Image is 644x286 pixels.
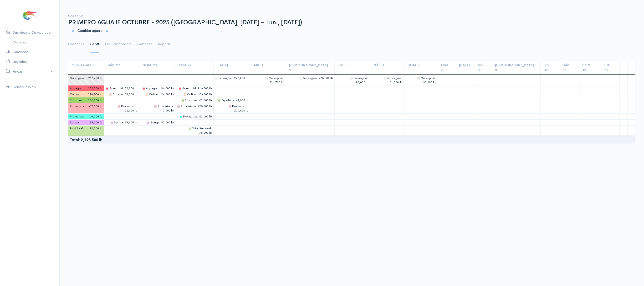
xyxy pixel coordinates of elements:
[90,120,102,125] span: 89,000 lb
[175,61,213,74] td: Lun. 29
[353,76,368,80] span: Sin asignar
[182,98,212,102] span: : 62,000 lb
[111,121,137,124] span: : 39,000 lb
[146,86,159,90] span: Aquagold
[90,36,99,53] a: Gantt
[335,61,370,74] td: Vie. 3
[68,19,635,26] h1: PRIMERO AGUAJE OCTUBRE - 2025 ([GEOGRAPHIC_DATA], [DATE] – Lun., [DATE])
[578,61,600,74] td: Dom. 12
[303,76,317,80] span: Sin asignar
[437,61,455,74] td: Lun. 6
[70,126,88,131] span: Total Seafood
[118,104,137,112] span: : 65,000 lb
[70,120,79,125] span: Songa
[250,61,285,74] td: Mié. 1
[88,76,102,80] span: 967,700 lb
[265,76,284,84] span: : 224,700 lb
[559,61,578,74] td: Sáb. 11
[90,114,102,119] span: 60,000 lb
[229,104,248,112] span: : 204,000 lb
[184,92,212,96] span: : 56,000 lb
[105,36,132,53] a: Por Empacadora
[68,14,635,17] h6: Logistica
[90,126,102,131] span: 76,000 lb
[185,98,198,102] span: Expotuna
[218,98,248,102] span: : 44,000 lb
[109,92,137,96] span: : 30,000 lb
[68,61,104,74] td: Subtotales
[154,104,174,112] span: : 110,000 lb
[600,61,620,74] td: Lun. 13
[455,61,474,74] td: [DATE]
[421,76,435,80] span: Sin asignar
[181,104,196,108] span: Promarisco
[218,76,232,80] span: Sin asignar
[232,104,247,108] span: Promarisco
[150,121,159,124] span: Songa
[187,92,198,96] span: Cofimar
[285,61,335,74] td: [DEMOGRAPHIC_DATA] 2
[192,127,211,130] span: Total Seafood
[70,76,84,80] span: Sin asignar
[109,86,123,90] span: Aquagold
[68,136,104,143] td: Total: 2,198,500 lb
[112,92,123,96] span: Cofimar
[370,61,404,74] td: Sáb. 4
[88,104,102,108] span: 607,000 lb
[149,92,159,96] span: Cofimar
[269,76,283,80] span: Sin asignar
[70,98,82,102] span: Expotuna
[68,36,84,53] a: Cosechas
[88,98,102,102] span: 106,000 lb
[491,61,540,74] td: [DEMOGRAPHIC_DATA] 9
[387,76,401,80] span: Sin asignar
[183,115,198,118] span: Promarosa
[384,76,402,84] span: : 61,000 lb
[215,76,248,80] span: : 226,000 lb
[146,92,174,96] span: : 24,800 lb
[121,104,136,108] span: Promarisco
[70,104,85,108] span: Promarisco
[179,86,212,90] span: : 116,000 lb
[88,92,102,96] span: 110,800 lb
[177,104,212,108] span: : 228,000 lb
[70,86,83,90] span: Aquagold
[70,92,80,96] span: Cofimar
[114,121,123,124] span: Songa
[540,61,559,74] td: Vie. 10
[143,86,174,90] span: : 34,000 lb
[65,26,638,36] div: Cambiar aguaje
[139,61,175,74] td: Dom. 28
[88,86,102,90] span: 182,000 lb
[350,76,368,84] span: : 198,000 lb
[182,86,196,90] span: Aquagold
[106,86,137,90] span: : 32,000 lb
[180,115,212,118] span: : 60,000 lb
[147,121,174,124] span: : 50,000 lb
[417,76,436,84] span: : 33,000 lb
[189,127,212,135] span: : 76,000 lb
[213,61,250,74] td: [DATE]
[104,61,139,74] td: Sáb. 27
[158,104,173,108] span: Promarisco
[404,61,437,74] td: Dom. 5
[158,36,171,53] a: Reporte
[137,36,152,53] a: Gabarras
[474,61,491,74] td: Mié. 8
[300,76,333,80] span: : 225,000 lb
[221,98,234,102] span: Expotuna
[70,114,84,119] span: Promarosa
